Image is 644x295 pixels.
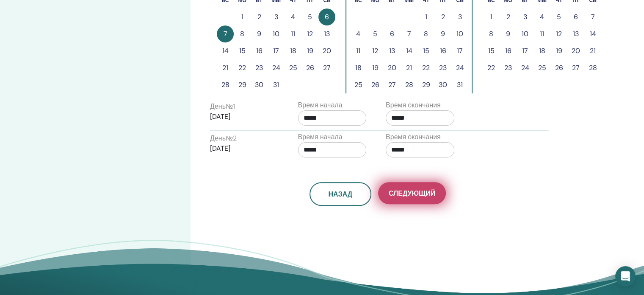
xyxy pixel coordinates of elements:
[490,12,492,21] font: 1
[441,12,445,21] font: 2
[389,189,435,198] font: Следующий
[239,46,246,55] font: 15
[538,63,546,72] font: 25
[506,12,510,21] font: 2
[591,12,595,21] font: 7
[273,80,279,89] font: 31
[557,12,561,21] font: 5
[439,80,447,89] font: 30
[241,12,243,21] font: 1
[522,46,528,55] font: 17
[406,46,412,55] font: 14
[487,63,495,72] font: 22
[378,182,446,204] button: Следующий
[273,29,279,38] font: 10
[323,63,331,72] font: 27
[210,144,230,153] font: [DATE]
[572,63,580,72] font: 27
[355,63,362,72] font: 18
[388,63,396,72] font: 20
[488,46,495,55] font: 15
[354,80,362,89] font: 25
[422,80,430,89] font: 29
[523,12,527,21] font: 3
[456,63,464,72] font: 24
[238,63,246,72] font: 22
[226,134,233,143] font: №
[310,182,371,206] button: Назад
[386,101,441,110] font: Время окончания
[540,29,544,38] font: 11
[298,132,343,141] font: Время начала
[291,12,295,21] font: 4
[556,29,562,38] font: 12
[405,80,413,89] font: 28
[255,63,263,72] font: 23
[308,12,312,21] font: 5
[489,29,493,38] font: 8
[328,190,352,199] font: Назад
[390,29,394,38] font: 6
[423,46,429,55] font: 15
[356,46,360,55] font: 11
[238,80,246,89] font: 29
[589,63,597,72] font: 28
[255,80,263,89] font: 30
[440,46,446,55] font: 16
[306,63,314,72] font: 26
[210,134,226,143] font: День
[289,63,297,72] font: 25
[325,12,329,21] font: 6
[424,29,428,38] font: 8
[256,46,263,55] font: 16
[210,112,230,121] font: [DATE]
[372,63,379,72] font: 19
[233,102,235,111] font: 1
[590,29,596,38] font: 14
[221,80,229,89] font: 28
[389,46,395,55] font: 13
[506,29,510,38] font: 9
[233,134,237,143] font: 2
[222,46,229,55] font: 14
[388,80,396,89] font: 27
[615,266,636,287] div: Открытый Интерком Мессенджер
[441,29,445,38] font: 9
[373,29,377,38] font: 5
[371,80,379,89] font: 26
[539,46,545,55] font: 18
[574,12,578,21] font: 6
[521,63,529,72] font: 24
[425,12,427,21] font: 1
[386,132,441,141] font: Время окончания
[572,46,580,55] font: 20
[291,29,295,38] font: 11
[298,101,343,110] font: Время начала
[257,12,261,21] font: 2
[210,102,226,111] font: День
[272,63,280,72] font: 24
[222,63,228,72] font: 21
[457,46,463,55] font: 17
[456,29,463,38] font: 10
[356,29,360,38] font: 4
[307,46,313,55] font: 19
[439,63,447,72] font: 23
[504,63,512,72] font: 23
[224,29,227,38] font: 7
[274,12,278,21] font: 3
[323,46,331,55] font: 20
[407,29,411,38] font: 7
[555,63,563,72] font: 26
[422,63,430,72] font: 22
[273,46,279,55] font: 17
[457,80,463,89] font: 31
[257,29,261,38] font: 9
[505,46,511,55] font: 16
[406,63,412,72] font: 21
[226,102,233,111] font: №
[573,29,579,38] font: 13
[372,46,378,55] font: 12
[540,12,544,21] font: 4
[324,29,330,38] font: 13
